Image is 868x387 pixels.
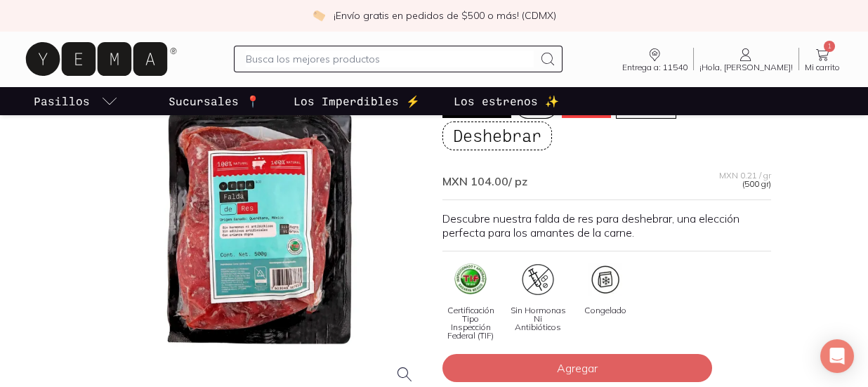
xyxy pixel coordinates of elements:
[699,63,793,72] span: ¡Hola, [PERSON_NAME]!
[442,354,712,382] button: Agregar
[246,51,534,67] input: Busca los mejores productos
[584,306,626,315] span: Congelado
[34,93,90,110] p: Pasillos
[694,46,798,72] a: ¡Hola, [PERSON_NAME]!
[622,63,688,72] span: Entrega a: 11540
[454,263,487,296] img: tif-2-1-1_31f67e9e-6044-434b-a3c8-e359930021a6=fwebp-q70-w96
[291,87,423,115] a: Los Imperdibles ⚡️
[588,263,622,296] img: propuesta-sello-congelados_395ac128-d81a-47c1-ab46-c0228cd2fc87=fwebp-q70-w96
[719,171,771,180] span: MXN 0.21 / gr
[169,93,260,110] p: Sucursales 📍
[742,180,771,188] span: (500 gr)
[820,339,854,373] div: Open Intercom Messenger
[557,361,598,375] span: Agregar
[510,306,566,332] span: Sin Hormonas Ni Antibióticos
[805,63,840,72] span: Mi carrito
[442,174,527,188] span: MXN 104.00 / pz
[521,263,555,296] img: artboard-3-copy2x-1_d4a41e46-de31-4aac-8ab8-3a18f87fea64=fwebp-q70-w96
[442,122,552,150] span: Deshebrar
[166,87,263,115] a: Sucursales 📍
[824,41,835,52] span: 1
[617,46,693,72] a: Entrega a: 11540
[451,87,562,115] a: Los estrenos ✨
[454,93,559,110] p: Los estrenos ✨
[31,87,121,115] a: pasillo-todos-link
[442,306,499,340] span: Certificación Tipo Inspección Federal (TIF)
[799,46,846,72] a: 1Mi carrito
[313,9,325,22] img: check
[294,93,420,110] p: Los Imperdibles ⚡️
[442,211,771,240] p: Descubre nuestra falda de res para deshebrar, una elección perfecta para los amantes de la carne.
[334,8,556,22] p: ¡Envío gratis en pedidos de $500 o más! (CDMX)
